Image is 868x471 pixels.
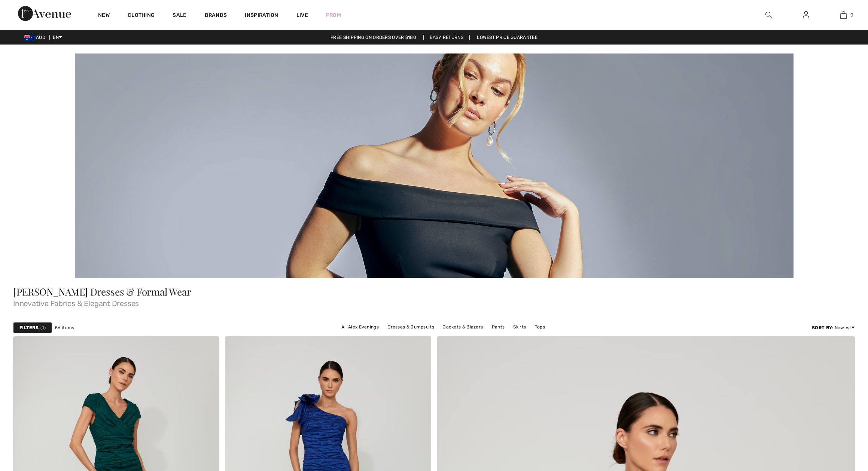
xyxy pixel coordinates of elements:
span: 0 [850,12,853,18]
img: search the website [765,10,772,19]
img: Alex Evenings Dresses & Formal Wear [75,53,794,278]
a: Pants [488,322,509,332]
a: Clothing [128,12,155,20]
div: : Newest [812,324,855,331]
a: Jackets & Blazers [439,322,487,332]
a: Skirts [509,322,530,332]
a: Prom [326,11,341,19]
a: Live [296,11,308,19]
a: Tops [531,322,549,332]
a: Dresses & Jumpsuits [384,322,438,332]
span: AUD [24,35,48,40]
img: My Info [803,10,809,19]
a: Free shipping on orders over $180 [325,35,422,40]
img: 1ère Avenue [18,6,71,21]
span: [PERSON_NAME] Dresses & Formal Wear [13,285,191,298]
span: 56 items [55,324,74,331]
img: My Bag [840,10,847,19]
img: Australian Dollar [24,35,36,41]
a: All Alex Evenings [338,322,383,332]
a: Lowest Price Guarantee [471,35,543,40]
span: EN [53,35,62,40]
a: Sale [173,12,186,20]
a: Easy Returns [423,35,470,40]
a: 0 [825,10,862,19]
a: Brands [205,12,227,20]
span: 1 [40,324,46,331]
a: Sign In [797,10,815,20]
span: Inspiration [245,12,278,20]
strong: Filters [19,324,39,331]
a: New [98,12,110,20]
span: Innovative Fabrics & Elegant Dresses [13,297,855,307]
strong: Sort By [812,325,832,330]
